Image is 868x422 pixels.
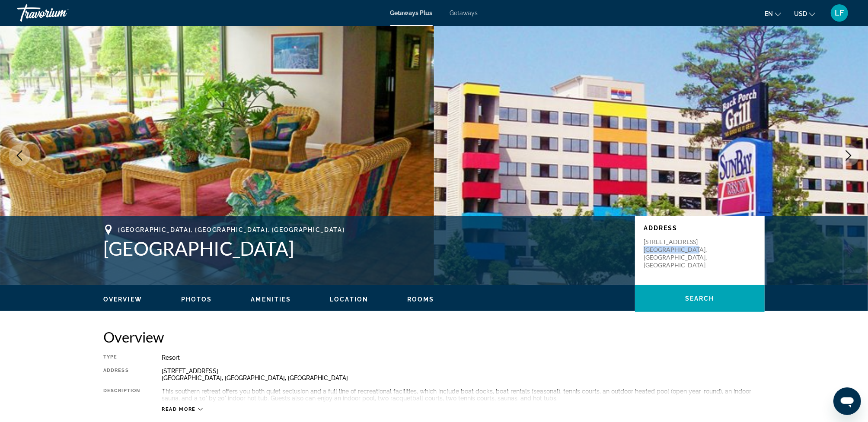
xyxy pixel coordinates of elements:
[330,296,368,303] span: Location
[685,295,715,302] span: Search
[251,296,291,303] span: Amenities
[794,7,815,20] button: Change currency
[162,388,765,402] div: This southern retreat offers you both quiet seclusion and a full line of recreational facilities,...
[162,406,196,412] span: Read more
[103,354,140,361] div: Type
[17,2,104,24] a: Travorium
[828,4,851,22] button: User Menu
[118,226,345,233] span: [GEOGRAPHIC_DATA], [GEOGRAPHIC_DATA], [GEOGRAPHIC_DATA]
[330,295,368,303] button: Location
[103,237,626,260] h1: [GEOGRAPHIC_DATA]
[390,10,433,16] a: Getaways Plus
[794,10,807,17] span: USD
[765,10,773,17] span: en
[181,295,212,303] button: Photos
[9,145,30,166] button: Previous image
[103,328,765,346] h2: Overview
[103,296,142,303] span: Overview
[162,406,203,412] button: Read more
[251,295,291,303] button: Amenities
[644,238,713,269] p: [STREET_ADDRESS] [GEOGRAPHIC_DATA], [GEOGRAPHIC_DATA], [GEOGRAPHIC_DATA]
[162,368,765,381] div: [STREET_ADDRESS] [GEOGRAPHIC_DATA], [GEOGRAPHIC_DATA], [GEOGRAPHIC_DATA]
[835,9,844,17] span: LF
[765,7,781,20] button: Change language
[833,387,861,415] iframe: Кнопка запуска окна обмена сообщениями
[838,145,859,166] button: Next image
[103,295,142,303] button: Overview
[181,296,212,303] span: Photos
[407,295,434,303] button: Rooms
[635,285,765,312] button: Search
[162,354,765,361] div: Resort
[450,10,478,16] a: Getaways
[407,296,434,303] span: Rooms
[103,388,140,402] div: Description
[103,368,140,381] div: Address
[644,225,756,232] p: Address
